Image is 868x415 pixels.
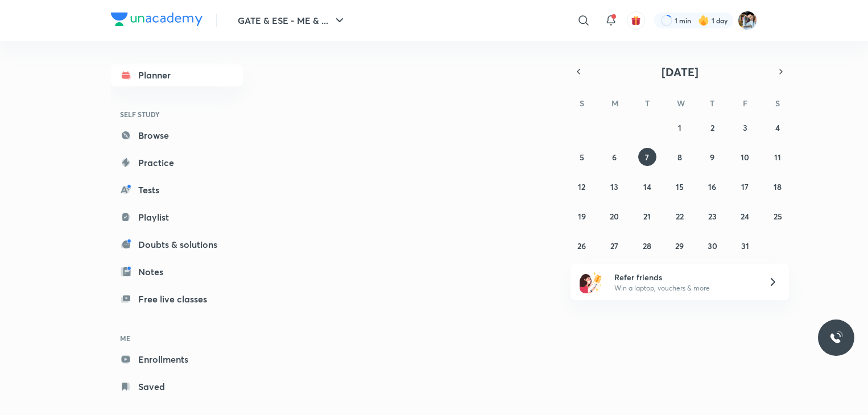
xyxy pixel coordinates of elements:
[645,152,649,163] abbr: October 7, 2025
[738,11,757,30] img: Suraj Das
[645,98,650,109] abbr: Tuesday
[631,15,641,26] img: avatar
[703,148,721,166] button: October 9, 2025
[677,98,685,109] abbr: Wednesday
[614,271,754,283] h6: Refer friends
[111,151,243,174] a: Practice
[741,211,749,222] abbr: October 24, 2025
[643,181,651,192] abbr: October 14, 2025
[578,181,585,192] abbr: October 12, 2025
[111,288,243,310] a: Free live classes
[610,211,619,222] abbr: October 20, 2025
[231,9,353,32] button: GATE & ESE - ME & ...
[614,283,754,293] p: Win a laptop, vouchers & more
[605,236,623,255] button: October 27, 2025
[662,64,698,80] span: [DATE]
[580,98,584,109] abbr: Sunday
[708,240,717,251] abbr: October 30, 2025
[736,118,754,136] button: October 3, 2025
[774,181,782,192] abbr: October 18, 2025
[605,148,623,166] button: October 6, 2025
[573,177,591,196] button: October 12, 2025
[610,181,618,192] abbr: October 13, 2025
[677,152,682,163] abbr: October 8, 2025
[580,271,602,293] img: referral
[111,233,243,256] a: Doubts & solutions
[111,124,243,147] a: Browse
[111,375,243,398] a: Saved
[775,122,780,133] abbr: October 4, 2025
[111,13,202,29] a: Company Logo
[111,179,243,201] a: Tests
[741,152,749,163] abbr: October 10, 2025
[698,15,709,26] img: streak
[605,177,623,196] button: October 13, 2025
[743,98,747,109] abbr: Friday
[671,177,689,196] button: October 15, 2025
[736,207,754,225] button: October 24, 2025
[741,240,749,251] abbr: October 31, 2025
[710,152,714,163] abbr: October 9, 2025
[768,207,787,225] button: October 25, 2025
[111,260,243,283] a: Notes
[610,240,618,251] abbr: October 27, 2025
[671,118,689,136] button: October 1, 2025
[708,211,717,222] abbr: October 23, 2025
[111,13,202,26] img: Company Logo
[703,177,721,196] button: October 16, 2025
[611,98,618,109] abbr: Monday
[573,148,591,166] button: October 5, 2025
[671,148,689,166] button: October 8, 2025
[768,148,787,166] button: October 11, 2025
[768,177,787,196] button: October 18, 2025
[741,181,749,192] abbr: October 17, 2025
[676,181,684,192] abbr: October 15, 2025
[703,207,721,225] button: October 23, 2025
[774,211,782,222] abbr: October 25, 2025
[643,240,651,251] abbr: October 28, 2025
[111,206,243,229] a: Playlist
[111,105,243,124] h6: SELF STUDY
[638,207,656,225] button: October 21, 2025
[829,331,843,345] img: ttu
[111,64,243,86] a: Planner
[736,148,754,166] button: October 10, 2025
[736,236,754,255] button: October 31, 2025
[638,177,656,196] button: October 14, 2025
[736,177,754,196] button: October 17, 2025
[671,236,689,255] button: October 29, 2025
[573,236,591,255] button: October 26, 2025
[710,98,714,109] abbr: Thursday
[111,348,243,371] a: Enrollments
[774,152,781,163] abbr: October 11, 2025
[708,181,716,192] abbr: October 16, 2025
[612,152,617,163] abbr: October 6, 2025
[671,207,689,225] button: October 22, 2025
[775,98,780,109] abbr: Saturday
[638,236,656,255] button: October 28, 2025
[577,240,586,251] abbr: October 26, 2025
[675,240,684,251] abbr: October 29, 2025
[676,211,684,222] abbr: October 22, 2025
[580,152,584,163] abbr: October 5, 2025
[643,211,651,222] abbr: October 21, 2025
[578,211,586,222] abbr: October 19, 2025
[710,122,714,133] abbr: October 2, 2025
[678,122,681,133] abbr: October 1, 2025
[605,207,623,225] button: October 20, 2025
[627,11,645,30] button: avatar
[111,329,243,348] h6: ME
[638,148,656,166] button: October 7, 2025
[768,118,787,136] button: October 4, 2025
[703,236,721,255] button: October 30, 2025
[743,122,747,133] abbr: October 3, 2025
[586,64,773,80] button: [DATE]
[703,118,721,136] button: October 2, 2025
[573,207,591,225] button: October 19, 2025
